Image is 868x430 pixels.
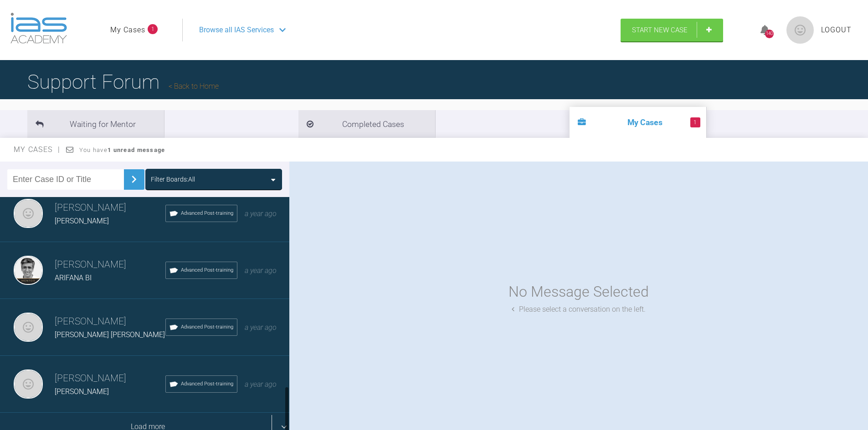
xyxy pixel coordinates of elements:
span: [PERSON_NAME] [55,217,109,225]
a: Start New Case [621,19,723,41]
img: logo-light.3e3ef733.png [10,13,67,44]
span: [PERSON_NAME] [PERSON_NAME] [55,330,165,339]
img: chevronRight.28bd32b0.svg [127,172,141,187]
span: a year ago [245,209,277,218]
h1: Support Forum [27,66,219,98]
span: Advanced Post-training [181,323,233,331]
h3: [PERSON_NAME] [55,314,165,329]
img: Asif Chatoo [14,256,43,285]
h3: [PERSON_NAME] [55,371,165,386]
span: Start New Case [632,26,688,34]
span: Browse all IAS Services [199,24,274,36]
h3: [PERSON_NAME] [55,200,165,216]
span: [PERSON_NAME] [55,387,109,396]
span: 1 [148,24,158,34]
li: My Cases [570,107,706,138]
div: 140 [765,30,774,38]
span: a year ago [245,266,277,275]
img: Mezmin Sawani [14,313,43,342]
a: My Cases [110,24,145,36]
div: Filter Boards: All [151,174,195,184]
span: Advanced Post-training [181,209,233,218]
span: My Cases [14,145,61,154]
strong: 1 unread message [108,147,165,153]
li: Waiting for Mentor [27,110,164,138]
img: profile.png [786,16,814,44]
span: 1 [690,117,700,127]
a: Logout [821,24,852,36]
span: You have [79,147,165,153]
span: Advanced Post-training [181,266,233,274]
li: Completed Cases [298,110,435,138]
a: Back to Home [169,82,219,91]
img: Mezmin Sawani [14,199,43,228]
span: Advanced Post-training [181,380,233,388]
input: Enter Case ID or Title [7,169,124,190]
span: ARIFANA BI [55,273,92,282]
h3: [PERSON_NAME] [55,257,165,273]
div: Please select a conversation on the left. [512,304,646,315]
div: No Message Selected [508,280,649,304]
span: a year ago [245,323,277,332]
img: Mezmin Sawani [14,369,43,399]
span: a year ago [245,380,277,389]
